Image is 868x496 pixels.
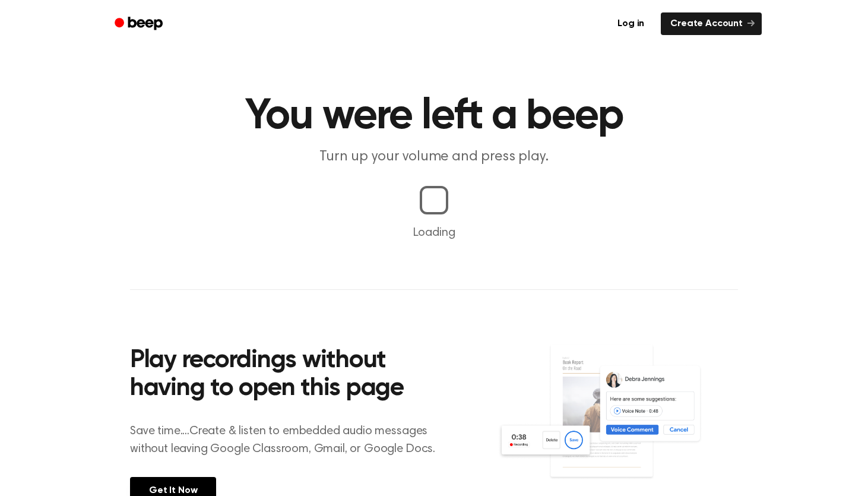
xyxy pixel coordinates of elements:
h2: Play recordings without having to open this page [130,347,450,403]
a: Log in [608,12,654,35]
p: Turn up your volume and press play. [206,147,662,167]
a: Beep [106,12,173,36]
p: Loading [14,224,854,242]
a: Create Account [661,12,762,35]
p: Save time....Create & listen to embedded audio messages without leaving Google Classroom, Gmail, ... [130,422,450,458]
h1: You were left a beep [130,95,738,138]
